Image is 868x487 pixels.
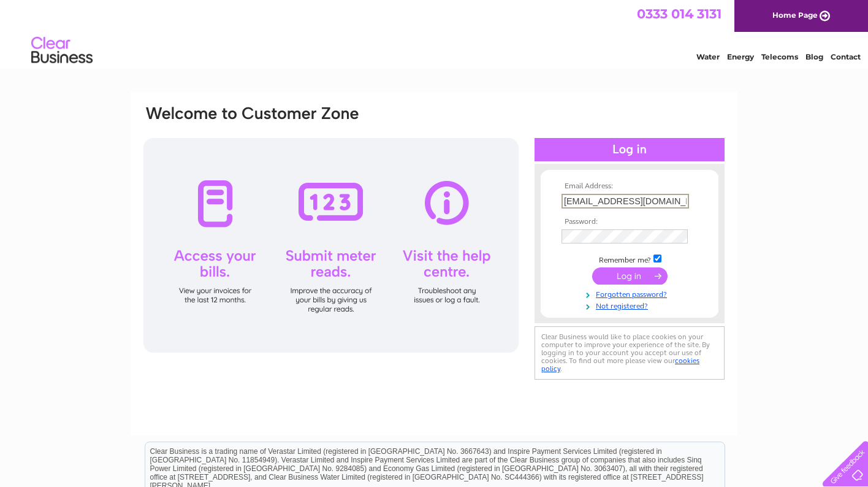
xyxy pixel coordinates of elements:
input: Submit [592,267,668,285]
a: Forgotten password? [562,288,701,299]
div: Clear Business would like to place cookies on your computer to improve your experience of the sit... [535,326,725,380]
td: Remember me? [558,253,701,265]
th: Email Address: [558,182,701,191]
a: Blog [805,52,823,61]
a: Water [696,52,720,61]
img: logo.png [31,32,93,69]
a: Not registered? [562,299,701,311]
a: cookies policy [541,356,699,373]
th: Password: [558,218,701,226]
a: Telecoms [761,52,798,61]
a: 0333 014 3131 [637,6,721,21]
div: Clear Business is a trading name of Verastar Limited (registered in [GEOGRAPHIC_DATA] No. 3667643... [145,7,725,59]
a: Energy [727,52,754,61]
a: Contact [831,52,861,61]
